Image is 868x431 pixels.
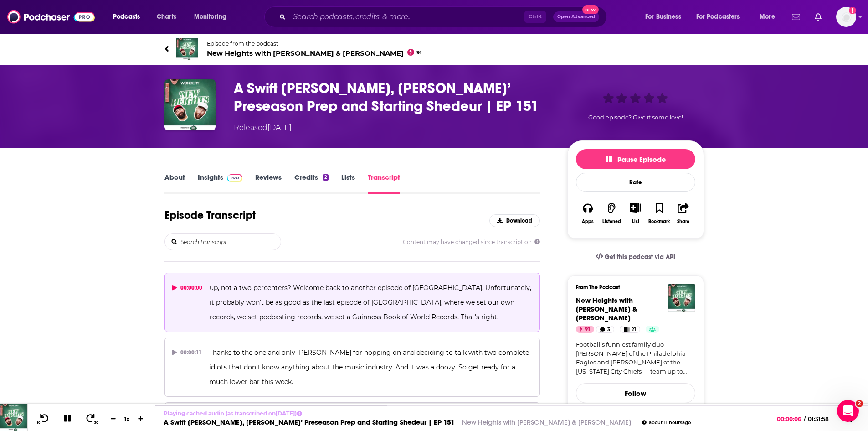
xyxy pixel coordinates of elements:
button: 10 [35,413,52,425]
span: 91 [416,51,421,55]
div: Listened [602,219,621,224]
button: open menu [753,10,786,24]
span: For Business [645,10,681,23]
span: For Podcasters [696,10,740,23]
span: Podcasts [113,10,140,23]
span: Open Advanced [557,15,595,19]
h1: Episode Transcript [164,208,256,222]
span: Content may have changed since transcription. [403,239,540,245]
a: Credits2 [294,173,328,194]
span: 30 [94,421,98,425]
div: Show More ButtonList [623,197,647,230]
div: about 11 hours ago [642,420,691,425]
button: open menu [639,10,693,24]
span: Good episode? Give it some love! [588,114,683,121]
button: Download [489,214,540,227]
span: 00:00:06 [777,415,804,422]
span: 3 [607,325,610,334]
span: More [760,10,775,23]
span: Pause Episode [606,155,666,164]
a: 91 [576,326,594,333]
a: Transcript [368,173,400,194]
button: Pause Episode [576,149,695,169]
a: New Heights with [PERSON_NAME] & [PERSON_NAME] [462,418,631,426]
input: Search podcasts, credits, & more... [289,10,524,24]
h3: From The Podcast [576,284,688,291]
span: 21 [632,325,636,334]
span: / [804,415,806,422]
svg: Add a profile image [849,7,856,14]
a: New Heights with Jason & Travis KelceEpisode from the podcastNew Heights with [PERSON_NAME] & [PE... [164,38,434,60]
span: 01:31:58 [806,415,838,422]
a: InsightsPodchaser Pro [198,173,243,194]
span: New Heights with [PERSON_NAME] & [PERSON_NAME] [207,49,422,57]
div: 1 x [119,415,135,422]
a: About [164,173,185,194]
span: 2 [856,400,863,407]
div: Released [DATE] [234,122,292,133]
button: open menu [188,10,238,24]
img: New Heights with Jason & Travis Kelce [176,38,198,60]
img: New Heights with Jason & Travis Kelce [668,284,695,312]
div: 00:00:11 [172,345,202,360]
span: Charts [157,10,176,23]
span: New [582,5,599,14]
span: Episode from the podcast [207,40,422,47]
span: 91 [585,325,591,334]
p: Playing cached audio (as transcribed on [DATE] ) [164,410,691,417]
div: Bookmark [648,219,670,224]
span: Ctrl K [524,11,546,23]
img: Podchaser Pro [227,174,243,182]
button: open menu [107,10,152,24]
button: Apps [576,197,600,230]
iframe: Intercom live chat [837,400,859,422]
div: List [632,218,639,224]
div: Search podcasts, credits, & more... [273,6,616,27]
div: Apps [582,219,594,224]
a: Show notifications dropdown [811,9,825,25]
span: Thanks to the one and only [PERSON_NAME] for hopping on and deciding to talk with two complete id... [209,348,531,386]
span: Download [506,218,532,224]
button: Listened [600,197,623,230]
a: A Swift [PERSON_NAME], [PERSON_NAME]’ Preseason Prep and Starting Shedeur | EP 151 [164,418,455,426]
img: A Swift Debrief, Travis’ Preseason Prep and Starting Shedeur | EP 151 [164,79,216,130]
a: Show notifications dropdown [788,9,804,25]
button: Open AdvancedNew [553,11,599,22]
a: 3 [596,326,614,333]
a: New Heights with Jason & Travis Kelce [576,296,637,322]
button: Show profile menu [836,7,856,27]
span: 10 [37,421,40,425]
div: Share [677,219,689,224]
span: Get this podcast via API [605,253,675,261]
span: Logged in as WesBurdett [836,7,856,27]
button: Show More Button [626,203,645,213]
div: 2 [323,174,328,181]
a: Football’s funniest family duo — [PERSON_NAME] of the Philadelphia Eagles and [PERSON_NAME] of th... [576,340,695,376]
button: open menu [690,10,753,24]
button: 30 [82,413,100,425]
input: Search transcript... [180,234,281,250]
span: Monitoring [194,10,226,23]
button: 00:00:11Thanks to the one and only [PERSON_NAME] for hopping on and deciding to talk with two com... [164,338,540,397]
button: Bookmark [647,197,671,230]
button: 00:00:00up, not a two percenters? Welcome back to another episode of [GEOGRAPHIC_DATA]. Unfortuna... [164,273,540,332]
a: Lists [341,173,355,194]
a: Charts [151,10,182,24]
button: Follow [576,383,695,403]
img: Podchaser - Follow, Share and Rate Podcasts [7,8,95,26]
button: Share [671,197,695,230]
span: up, not a two percenters? Welcome back to another episode of [GEOGRAPHIC_DATA]. Unfortunately, it... [210,284,533,321]
h3: A Swift Debrief, Travis’ Preseason Prep and Starting Shedeur | EP 151 [234,79,553,115]
a: 21 [620,326,640,333]
a: Reviews [255,173,282,194]
img: User Profile [836,7,856,27]
a: Get this podcast via API [588,246,683,268]
span: New Heights with [PERSON_NAME] & [PERSON_NAME] [576,296,637,322]
div: Rate [576,173,695,192]
div: 00:00:00 [172,280,203,295]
